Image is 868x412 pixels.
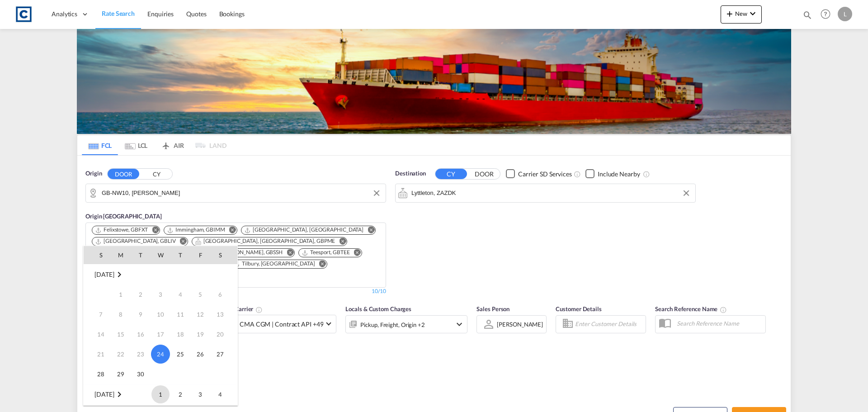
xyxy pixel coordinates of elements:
th: T [131,246,151,264]
td: Sunday September 14 2025 [84,324,111,344]
td: Wednesday September 3 2025 [151,284,170,304]
td: Tuesday September 23 2025 [131,344,151,364]
th: T [170,246,190,264]
td: September 2025 [84,265,237,285]
td: Wednesday September 24 2025 [151,344,170,364]
td: Wednesday September 10 2025 [151,304,170,324]
tr: Week 4 [84,344,237,364]
span: 24 [151,345,170,364]
td: Wednesday October 1 2025 [151,384,170,405]
tr: Week 3 [84,324,237,344]
td: Thursday September 11 2025 [170,304,190,324]
td: Monday September 15 2025 [111,324,131,344]
span: 26 [191,345,209,363]
td: Monday September 29 2025 [111,364,131,384]
td: Monday September 22 2025 [111,344,131,364]
td: Sunday September 28 2025 [84,364,111,384]
span: 25 [171,345,189,363]
th: W [151,246,170,264]
td: Friday September 19 2025 [190,324,210,344]
span: 1 [151,385,170,403]
span: 3 [191,385,209,403]
md-calendar: Calendar [84,246,237,405]
span: 30 [132,365,150,383]
th: M [111,246,131,264]
td: Monday September 1 2025 [111,284,131,304]
td: Tuesday September 2 2025 [131,284,151,304]
span: [DATE] [94,390,114,398]
td: Tuesday September 30 2025 [131,364,151,384]
td: Tuesday September 9 2025 [131,304,151,324]
td: Monday September 8 2025 [111,304,131,324]
td: Tuesday September 16 2025 [131,324,151,344]
td: Friday September 5 2025 [190,284,210,304]
span: [DATE] [94,270,114,278]
td: Friday September 26 2025 [190,344,210,364]
td: Wednesday September 17 2025 [151,324,170,344]
tr: Week undefined [84,265,237,285]
th: S [210,246,237,264]
span: 29 [112,365,130,383]
td: Friday September 12 2025 [190,304,210,324]
td: Thursday October 2 2025 [170,384,190,405]
td: Saturday September 6 2025 [210,284,237,304]
tr: Week 1 [84,384,237,405]
td: Saturday September 13 2025 [210,304,237,324]
td: Thursday September 25 2025 [170,344,190,364]
td: Saturday September 27 2025 [210,344,237,364]
td: Saturday September 20 2025 [210,324,237,344]
td: Thursday September 18 2025 [170,324,190,344]
td: Saturday October 4 2025 [210,384,237,405]
td: Friday October 3 2025 [190,384,210,405]
span: 28 [92,365,110,383]
td: Thursday September 4 2025 [170,284,190,304]
tr: Week 2 [84,304,237,324]
span: 4 [211,385,229,403]
tr: Week 1 [84,284,237,304]
th: S [84,246,111,264]
td: Sunday September 21 2025 [84,344,111,364]
td: Sunday September 7 2025 [84,304,111,324]
td: October 2025 [84,384,151,405]
th: F [190,246,210,264]
span: 27 [211,345,229,363]
tr: Week 5 [84,364,237,384]
span: 2 [171,385,189,403]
